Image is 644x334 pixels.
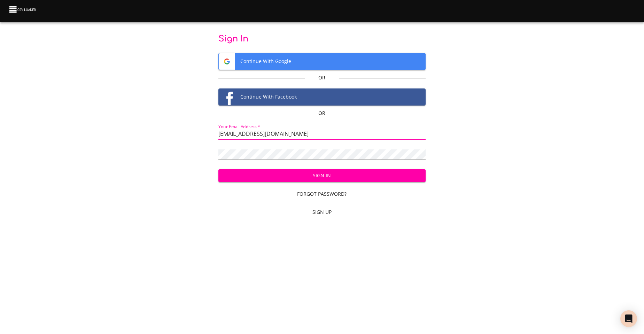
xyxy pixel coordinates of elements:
p: Or [305,74,339,81]
span: Sign Up [221,208,423,217]
img: CSV Loader [8,5,38,14]
a: Sign Up [218,206,426,219]
button: Facebook logoContinue With Facebook [218,88,426,106]
span: Sign In [224,171,420,180]
div: Open Intercom Messenger [620,310,637,327]
img: Facebook logo [219,89,235,105]
a: Forgot Password? [218,188,426,201]
span: Continue With Google [219,53,425,70]
img: Google logo [219,53,235,70]
p: Sign In [218,33,426,45]
p: Or [305,110,339,117]
label: Your Email Address [218,125,260,129]
span: Forgot Password? [221,190,423,199]
span: Continue With Facebook [219,89,425,105]
button: Google logoContinue With Google [218,53,426,70]
button: Sign In [218,169,426,182]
